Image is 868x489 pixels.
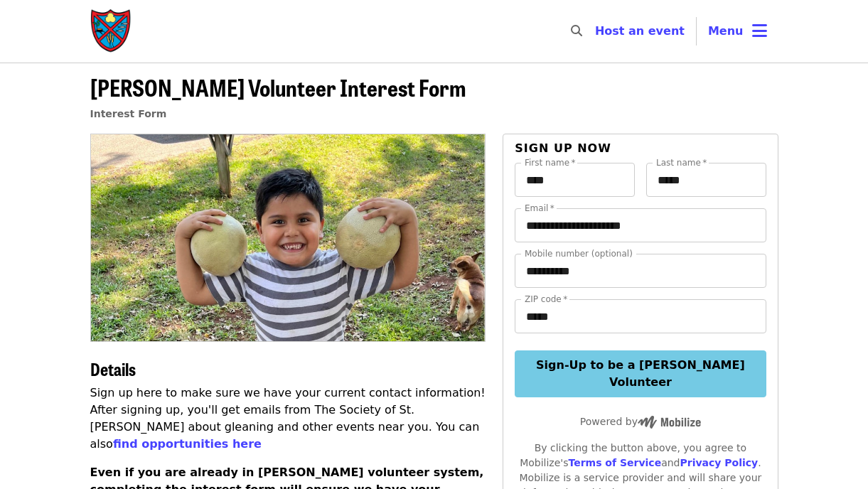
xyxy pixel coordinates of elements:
[752,21,767,41] i: bars icon
[638,416,701,429] img: Powered by Mobilize
[525,158,576,167] label: First name
[90,108,167,119] a: Interest Form
[595,24,685,38] a: Host an event
[515,299,766,333] input: ZIP code
[515,163,635,197] input: First name
[515,350,766,397] button: Sign-Up to be a [PERSON_NAME] Volunteer
[90,385,486,453] p: Sign up here to make sure we have your current contact information! After signing up, you'll get ...
[113,437,262,451] a: find opportunities here
[656,158,707,167] label: Last name
[91,134,486,340] img: SoSA Volunteer Interest Form organized by Society of St. Andrew
[680,457,758,468] a: Privacy Policy
[525,295,567,303] label: ZIP code
[525,204,554,213] label: Email
[90,70,466,104] span: [PERSON_NAME] Volunteer Interest Form
[525,249,633,258] label: Mobile number (optional)
[515,208,766,242] input: Email
[515,141,611,155] span: Sign up now
[646,163,766,197] input: Last name
[515,254,766,288] input: Mobile number (optional)
[571,24,582,38] i: search icon
[580,416,701,427] span: Powered by
[591,14,602,48] input: Search
[568,457,661,468] a: Terms of Service
[697,14,778,48] button: Toggle account menu
[90,356,136,381] span: Details
[90,9,133,54] img: Society of St. Andrew - Home
[708,24,744,38] span: Menu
